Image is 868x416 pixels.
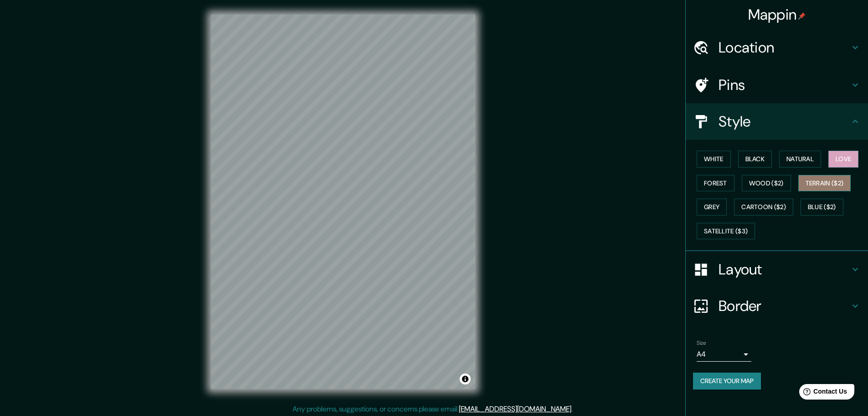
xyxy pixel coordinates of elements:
[211,15,475,389] canvas: Map
[798,12,806,20] img: pin-icon.png
[801,199,843,216] button: Blue ($2)
[798,175,851,192] button: Terrain ($2)
[787,380,858,406] iframe: Help widget launcher
[686,288,868,324] div: Border
[697,223,755,240] button: Satellite ($3)
[779,151,821,168] button: Natural
[697,199,727,216] button: Grey
[719,38,850,57] h4: Location
[748,5,806,24] h4: Mappin
[293,404,573,415] p: Any problems, suggestions, or concerns please email .
[460,374,471,384] button: Toggle attribution
[686,29,868,66] div: Location
[738,151,772,168] button: Black
[719,112,850,131] h4: Style
[459,404,571,414] a: [EMAIL_ADDRESS][DOMAIN_NAME]
[697,339,706,347] label: Size
[697,347,751,362] div: A4
[697,151,731,168] button: White
[573,404,574,415] div: .
[686,67,868,103] div: Pins
[734,199,793,216] button: Cartoon ($2)
[828,151,858,168] button: Love
[574,404,576,415] div: .
[686,251,868,288] div: Layout
[697,175,734,192] button: Forest
[686,103,868,140] div: Style
[719,297,850,315] h4: Border
[693,373,761,390] button: Create your map
[719,76,850,94] h4: Pins
[719,260,850,279] h4: Layout
[742,175,791,192] button: Wood ($2)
